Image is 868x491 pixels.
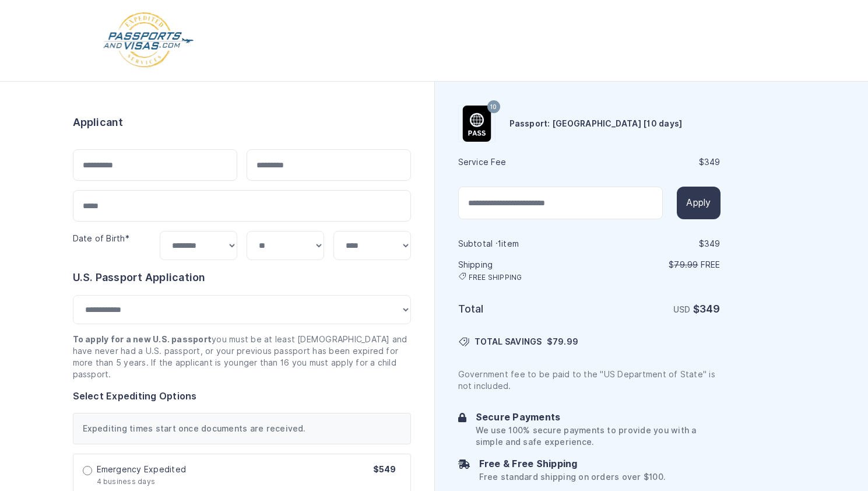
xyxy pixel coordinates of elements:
p: $ [591,259,721,271]
span: 79.99 [674,260,698,269]
span: 349 [704,157,721,167]
label: Date of Birth* [73,234,129,243]
div: Expediting times start once documents are received. [73,413,411,444]
h6: Applicant [73,114,124,131]
span: 10 [490,100,497,115]
p: We use 100% secure payments to provide you with a simple and safe experience. [476,425,721,448]
span: $ [547,336,578,348]
span: TOTAL SAVINGS [475,336,542,348]
strong: $ [693,303,721,315]
h6: Service Fee [458,156,588,168]
p: Government fee to be paid to the "US Department of State" is not included. [458,369,721,392]
img: Product Name [459,106,495,142]
p: you must be at least [DEMOGRAPHIC_DATA] and have never had a U.S. passport, or your previous pass... [73,334,411,380]
h6: Subtotal · item [458,238,588,250]
h6: U.S. Passport Application [73,269,411,286]
img: Logo [102,12,195,69]
h6: Secure Payments [476,411,721,425]
h6: Passport: [GEOGRAPHIC_DATA] [10 days] [509,118,683,129]
div: $ [591,156,721,168]
span: 4 business days [97,477,156,486]
span: Emergency Expedited [97,464,187,475]
span: FREE SHIPPING [469,273,522,282]
strong: To apply for a new U.S. passport [73,335,212,344]
span: Free [701,260,721,269]
span: 1 [498,239,501,248]
p: Free standard shipping on orders over $100. [479,471,665,483]
span: 349 [704,239,721,248]
h6: Free & Free Shipping [479,457,665,471]
span: 79.99 [553,337,578,346]
h6: Shipping [458,259,588,282]
span: 349 [700,303,721,315]
h6: Select Expediting Options [73,390,411,404]
span: $549 [373,465,396,474]
h6: Total [458,301,588,317]
span: USD [673,305,691,314]
button: Apply [677,187,720,219]
div: $ [591,238,721,250]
